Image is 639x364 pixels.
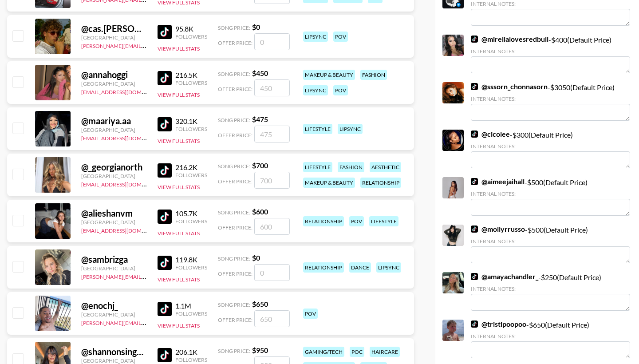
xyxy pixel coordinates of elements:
div: Followers [175,218,207,225]
span: Song Price: [218,71,250,77]
img: TikTok [471,131,478,138]
div: 216.5K [175,71,207,79]
div: @ shannonsinghhh [81,346,147,357]
img: TikTok [158,71,172,85]
div: 1.1M [175,301,207,310]
span: Song Price: [218,255,250,262]
span: Song Price: [218,301,250,308]
img: TikTok [471,320,478,328]
div: - $ 400 (Default Price) [471,35,630,73]
div: Internal Notes: [471,95,630,102]
div: relationship [360,178,401,188]
div: Followers [175,79,207,86]
div: [GEOGRAPHIC_DATA] [81,34,147,41]
div: Internal Notes: [471,285,630,292]
strong: $ 950 [252,346,268,354]
div: fashion [338,162,364,172]
div: pov [333,85,348,95]
div: makeup & beauty [303,178,355,188]
input: 475 [254,126,290,142]
div: [GEOGRAPHIC_DATA] [81,357,147,364]
div: 206.1K [175,348,207,356]
a: @cicolee [471,130,510,138]
div: lifestyle [303,124,332,134]
div: @ cas.[PERSON_NAME] [81,23,147,34]
span: Offer Price: [218,86,252,92]
a: @sssorn_chonnasorn [471,82,548,91]
div: lipsync [303,85,328,95]
div: pov [333,32,348,42]
button: View Full Stats [158,45,200,52]
div: Internal Notes: [471,0,630,7]
div: Followers [175,33,207,40]
input: 0 [254,264,290,281]
img: TikTok [471,178,478,185]
div: [GEOGRAPHIC_DATA] [81,219,147,226]
a: @tristipoopoo [471,320,526,328]
img: TikTok [471,226,478,233]
strong: $ 450 [252,69,268,77]
button: View Full Stats [158,322,200,329]
div: lipsync [338,124,363,134]
button: View Full Stats [158,276,200,283]
div: @ _georgianorth [81,162,147,173]
div: @ annahoggi [81,69,147,80]
div: Followers [175,264,207,271]
strong: $ 650 [252,300,268,308]
button: View Full Stats [158,91,200,98]
input: 600 [254,218,290,235]
div: Followers [175,356,207,363]
div: [GEOGRAPHIC_DATA] [81,311,147,318]
div: - $ 300 (Default Price) [471,130,630,168]
strong: $ 600 [252,207,268,216]
div: - $ 650 (Default Price) [471,320,630,358]
img: TikTok [471,273,478,280]
div: 119.8K [175,255,207,264]
div: lipsync [376,262,401,273]
div: relationship [303,262,344,273]
div: [GEOGRAPHIC_DATA] [81,265,147,272]
a: [EMAIL_ADDRESS][DOMAIN_NAME] [81,226,170,234]
div: fashion [360,70,387,80]
div: - $ 3050 (Default Price) [471,82,630,121]
strong: $ 475 [252,115,268,123]
input: 650 [254,310,290,327]
a: [PERSON_NAME][EMAIL_ADDRESS][DOMAIN_NAME] [81,318,213,326]
div: Followers [175,126,207,132]
div: Followers [175,172,207,178]
input: 450 [254,79,290,96]
span: Offer Price: [218,178,252,185]
div: @ sambrizga [81,254,147,265]
div: Internal Notes: [471,143,630,150]
span: Song Price: [218,163,250,170]
div: 105.7K [175,209,207,218]
a: [EMAIL_ADDRESS][DOMAIN_NAME] [81,87,170,95]
span: Song Price: [218,24,250,31]
span: Song Price: [218,209,250,216]
span: Offer Price: [218,224,252,231]
img: TikTok [158,210,172,224]
a: [PERSON_NAME][EMAIL_ADDRESS][DOMAIN_NAME] [81,41,213,49]
div: haircare [370,347,400,357]
div: relationship [303,216,344,226]
div: lifestyle [369,216,398,226]
div: - $ 500 (Default Price) [471,225,630,263]
div: @ enochj_ [81,300,147,311]
button: View Full Stats [158,230,200,237]
a: [EMAIL_ADDRESS][DOMAIN_NAME] [81,133,170,142]
div: poc [350,347,364,357]
img: TikTok [158,256,172,270]
span: Offer Price: [218,270,252,277]
div: Followers [175,310,207,317]
img: TikTok [158,302,172,316]
div: aesthetic [370,162,401,172]
span: Song Price: [218,348,250,354]
div: [GEOGRAPHIC_DATA] [81,80,147,87]
div: Internal Notes: [471,190,630,197]
div: Internal Notes: [471,238,630,245]
div: @ maariya.aa [81,115,147,127]
strong: $ 700 [252,161,268,170]
strong: $ 0 [252,23,260,31]
img: TikTok [158,163,172,178]
div: pov [349,216,364,226]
